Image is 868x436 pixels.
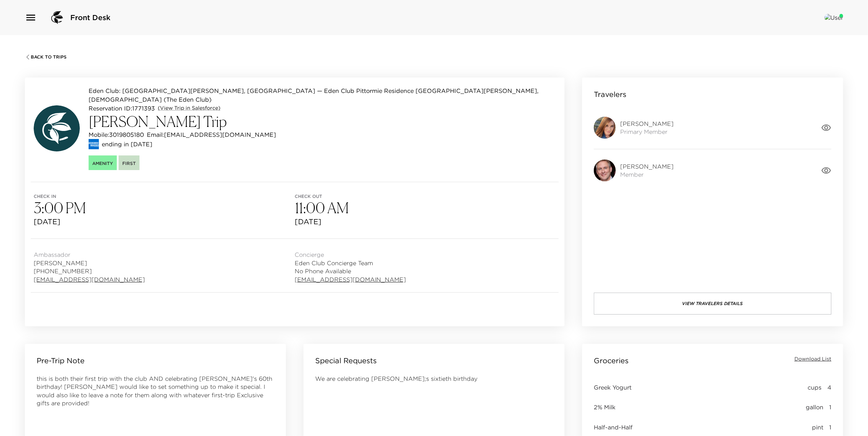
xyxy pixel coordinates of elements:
[824,14,843,21] img: User
[295,259,406,267] span: Eden Club Concierge Team
[295,275,406,283] a: [EMAIL_ADDRESS][DOMAIN_NAME]
[122,161,136,166] span: First
[34,267,145,275] span: [PHONE_NUMBER]
[806,403,823,411] span: gallon
[89,86,556,104] p: Eden Club: [GEOGRAPHIC_DATA][PERSON_NAME], [GEOGRAPHIC_DATA] — Eden Club Pittormie Residence [GEO...
[315,356,377,366] p: Special Requests
[295,194,556,199] span: Check out
[89,139,99,149] img: credit card type
[34,194,295,199] span: Check in
[808,383,822,391] span: cups
[70,12,111,23] span: Front Desk
[620,128,674,136] span: Primary Member
[295,217,556,227] span: [DATE]
[594,117,616,139] img: 9k=
[37,375,272,407] span: this is both their first trip with the club AND celebrating [PERSON_NAME]'s 60th birthday! [PERSO...
[34,275,145,283] a: [EMAIL_ADDRESS][DOMAIN_NAME]
[102,140,152,149] p: ending in [DATE]
[620,170,674,178] span: Member
[794,356,831,363] button: Download List
[594,293,831,315] button: View Travelers Details
[92,161,113,166] span: Amenity
[812,423,823,431] span: pint
[158,105,220,112] a: (View Trip in Salesforce)
[620,120,674,128] span: [PERSON_NAME]
[34,199,295,217] h3: 3:00 PM
[295,267,406,275] span: No Phone Available
[89,113,556,130] h3: [PERSON_NAME] Trip
[89,104,155,113] p: Reservation ID: 1771393
[829,423,831,431] span: 1
[37,356,85,366] p: Pre-Trip Note
[34,251,145,259] span: Ambassador
[594,159,616,181] img: 9k=
[829,403,831,411] span: 1
[25,54,67,60] button: Back To Trips
[34,259,145,267] span: [PERSON_NAME]
[594,356,629,366] p: Groceries
[147,130,276,139] p: Email: [EMAIL_ADDRESS][DOMAIN_NAME]
[594,89,626,99] p: Travelers
[594,423,633,431] span: Half-and-Half
[827,383,831,391] span: 4
[594,403,615,411] span: 2% Milk
[620,162,674,170] span: [PERSON_NAME]
[48,9,66,26] img: logo
[34,105,80,151] img: avatar.4afec266560d411620d96f9f038fe73f.svg
[295,199,556,217] h3: 11:00 AM
[594,383,632,391] span: Greek Yogurt
[315,375,477,382] span: We are celebrating [PERSON_NAME];s sixtieth birthday
[34,217,295,227] span: [DATE]
[295,251,406,259] span: Concierge
[89,130,144,139] p: Mobile: 3019805180
[31,55,67,60] span: Back To Trips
